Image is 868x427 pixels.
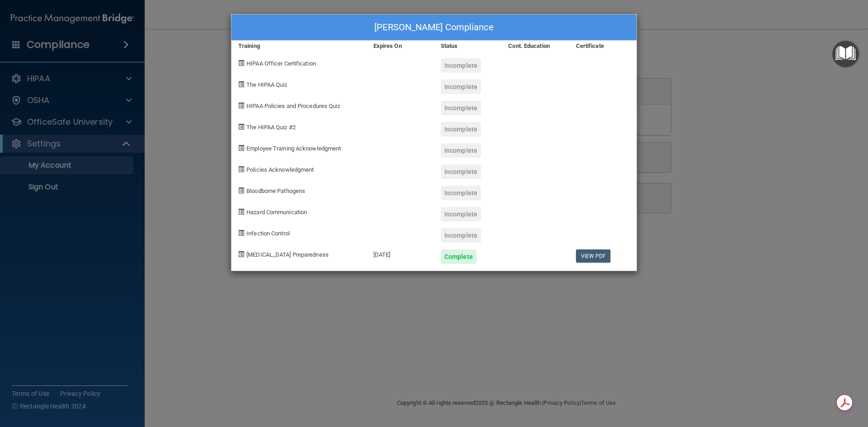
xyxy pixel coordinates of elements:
div: Incomplete [441,207,481,221]
div: [PERSON_NAME] Compliance [231,14,637,41]
span: HIPAA Policies and Procedures Quiz [246,103,340,109]
div: Incomplete [441,122,481,136]
span: Policies Acknowledgment [246,166,314,173]
a: View PDF [576,249,611,263]
div: Status [434,41,501,52]
span: The HIPAA Quiz #2 [246,124,296,131]
span: Hazard Communication [246,209,307,216]
div: Cont. Education [501,41,569,52]
span: [MEDICAL_DATA] Preparedness [246,251,329,258]
span: Employee Training Acknowledgment [246,145,341,152]
div: Incomplete [441,101,481,115]
div: Incomplete [441,164,481,179]
div: Certificate [569,41,637,52]
div: Training [231,41,367,52]
span: Infection Control [246,230,290,237]
div: Incomplete [441,80,481,94]
div: Complete [441,249,476,264]
div: Incomplete [441,143,481,158]
span: HIPAA Officer Certification [246,60,316,67]
iframe: Drift Widget Chat Controller [823,365,857,399]
span: Bloodborne Pathogens [246,188,305,194]
div: Incomplete [441,58,481,73]
div: Incomplete [441,186,481,200]
span: The HIPAA Quiz [246,81,287,88]
div: [DATE] [367,243,434,264]
button: Open Resource Center [832,41,859,67]
div: Incomplete [441,228,481,243]
div: Expires On [367,41,434,52]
